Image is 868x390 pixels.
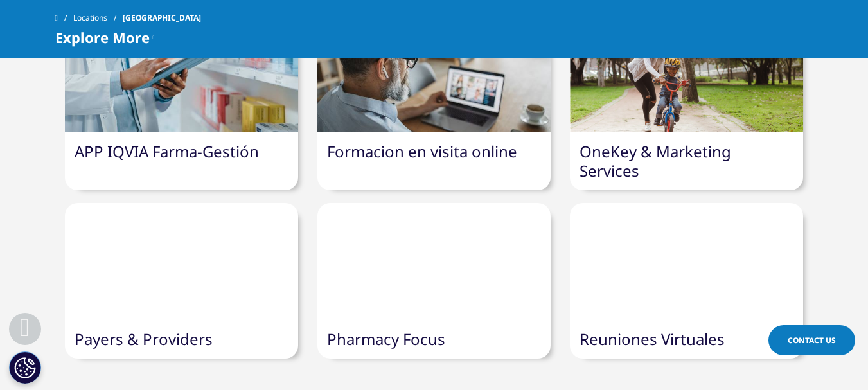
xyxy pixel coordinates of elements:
[327,141,517,162] a: Formacion en visita online
[75,328,213,350] a: Payers & Providers
[768,325,855,355] a: Contact Us
[123,6,201,30] span: [GEOGRAPHIC_DATA]
[9,351,41,384] button: Configuración de cookies
[55,30,150,45] span: Explore More
[580,328,725,350] a: Reuniones Virtuales
[327,328,445,350] a: Pharmacy Focus
[580,141,731,181] a: OneKey & Marketing Services
[75,141,259,162] a: APP IQVIA Farma-Gestión
[788,335,836,346] span: Contact Us
[73,6,123,30] a: Locations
